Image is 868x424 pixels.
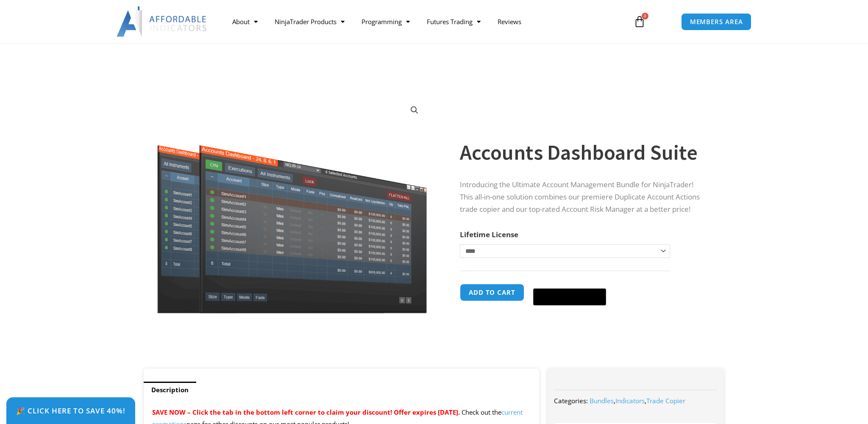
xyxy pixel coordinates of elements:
[418,12,489,31] a: Futures Trading
[460,230,518,239] label: Lifetime License
[156,96,428,313] img: Screenshot 2024-08-26 155710eeeee
[460,179,707,216] p: Introducing the Ultimate Account Management Bundle for NinjaTrader! This all-in-one solution comb...
[460,262,473,268] a: Clear options
[224,12,266,31] a: About
[266,12,353,31] a: NinjaTrader Products
[590,396,685,405] span: , ,
[353,12,418,31] a: Programming
[117,6,208,37] img: LogoAI | Affordable Indicators – NinjaTrader
[407,103,422,118] a: View full-screen image gallery
[615,396,645,405] a: Indicators
[460,138,707,167] h1: Accounts Dashboard Suite
[554,396,588,405] span: Categories:
[690,19,743,25] span: MEMBERS AREA
[16,407,125,414] span: 🎉 Click Here to save 40%!
[621,9,658,34] a: 0
[489,12,530,31] a: Reviews
[590,396,614,405] a: Bundles
[531,283,608,283] iframe: Secure payment input frame
[460,284,524,301] button: Add to cart
[6,397,135,424] a: 🎉 Click Here to save 40%!
[681,13,752,30] a: MEMBERS AREA
[642,13,648,19] span: 0
[533,288,606,305] button: Buy with GPay
[224,12,624,31] nav: Menu
[646,396,685,405] a: Trade Copier
[144,382,196,398] a: Description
